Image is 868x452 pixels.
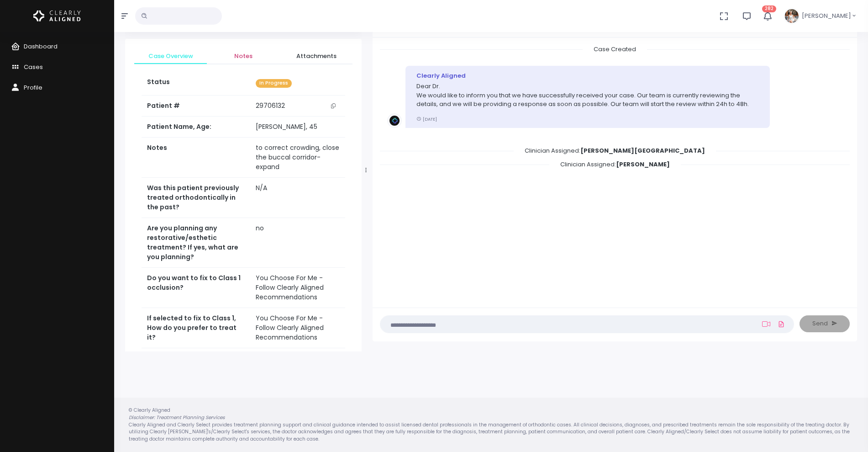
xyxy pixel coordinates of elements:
[287,52,345,61] span: Attachments
[142,138,250,178] th: Notes
[142,52,200,61] span: Case Overview
[142,95,250,117] th: Patient #
[416,71,758,80] div: Clearly Aligned
[250,268,345,308] td: You Choose For Me - Follow Clearly Aligned Recommendations
[142,218,250,268] th: Are you planning any restorative/esthetic treatment? If yes, what are you planning?
[760,320,772,328] a: Add Loom Video
[33,6,81,26] img: Logo Horizontal
[250,308,345,348] td: You Choose For Me - Follow Clearly Aligned Recommendations
[514,144,716,158] span: Clinician Assigned:
[129,414,225,421] em: Disclaimer: Treatment Planning Services
[416,82,758,109] p: Dear Dr. We would like to inform you that we have successfully received your case. Our team is cu...
[142,348,250,398] th: Do you prefer buccal attachments or an esthetic lingual attachment protocol?
[784,8,800,24] img: Header Avatar
[416,116,437,122] small: [DATE]
[250,348,345,398] td: You Choose For Me - Follow Clearly Aligned Recommendations
[142,72,250,95] th: Status
[120,407,863,442] div: © Clearly Aligned Clearly Aligned and Clearly Select provides treatment planning support and clin...
[24,83,42,92] span: Profile
[380,45,850,298] div: scrollable content
[24,63,43,71] span: Cases
[142,308,250,348] th: If selected to fix to Class 1, How do you prefer to treat it?
[142,268,250,308] th: Do you want to fix to Class 1 occlusion?
[776,316,787,332] a: Add Files
[250,117,345,138] td: [PERSON_NAME], 45
[250,96,345,117] td: 29706132
[616,160,670,169] b: [PERSON_NAME]
[214,52,272,61] span: Notes
[256,79,292,88] span: In Progress
[142,178,250,218] th: Was this patient previously treated orthodontically in the past?
[762,5,776,12] span: 282
[802,11,851,21] span: [PERSON_NAME]
[549,157,681,171] span: Clinician Assigned:
[580,146,705,155] b: [PERSON_NAME][GEOGRAPHIC_DATA]
[250,178,345,218] td: N/A
[142,117,250,138] th: Patient Name, Age:
[250,218,345,268] td: no
[250,138,345,178] td: to correct crowding, close the buccal corridor- expand
[24,42,58,51] span: Dashboard
[583,42,647,56] span: Case Created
